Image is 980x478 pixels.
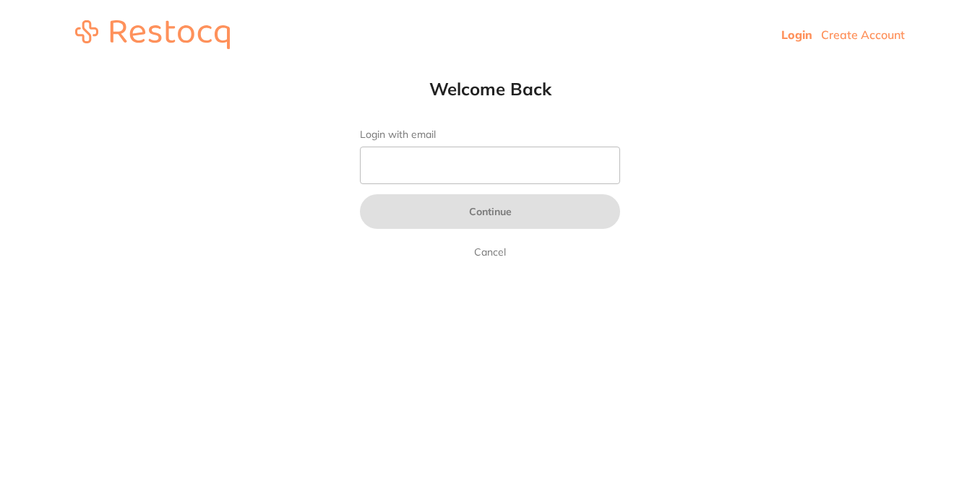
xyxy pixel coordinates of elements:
[781,27,812,42] a: Login
[331,78,649,100] h1: Welcome Back
[360,129,620,141] label: Login with email
[821,27,905,42] a: Create Account
[360,194,620,229] button: Continue
[75,20,230,49] img: restocq_logo.svg
[471,243,509,261] a: Cancel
